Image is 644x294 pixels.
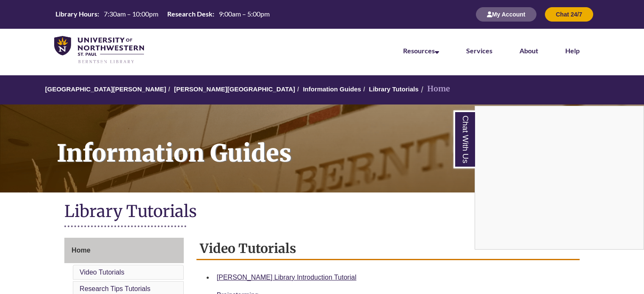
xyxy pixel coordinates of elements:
iframe: Chat Widget [475,106,644,249]
a: Chat With Us [453,110,475,168]
a: About [520,47,538,55]
a: Services [466,47,492,55]
a: Help [565,47,580,55]
a: Resources [403,47,439,55]
div: Chat With Us [475,106,644,250]
img: UNWSP Library Logo [54,36,144,64]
